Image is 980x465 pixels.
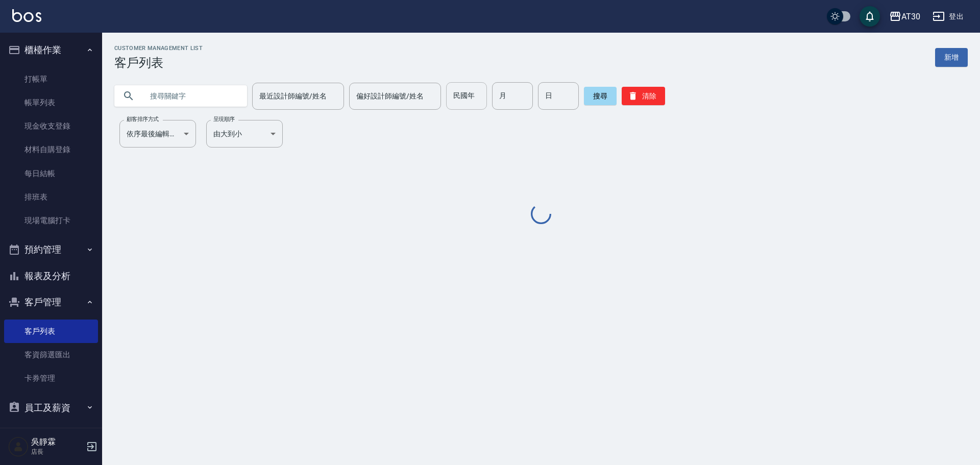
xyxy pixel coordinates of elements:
[4,236,98,263] button: 預約管理
[885,6,924,27] button: AT30
[901,10,920,23] div: AT30
[4,343,98,366] a: 客資篩選匯出
[4,185,98,209] a: 排班表
[114,45,203,52] h2: Customer Management List
[12,9,41,22] img: Logo
[4,162,98,185] a: 每日結帳
[4,366,98,390] a: 卡券管理
[584,87,617,105] button: 搜尋
[114,56,203,70] h3: 客戶列表
[213,115,235,123] label: 呈現順序
[4,395,98,421] button: 員工及薪資
[4,67,98,91] a: 打帳單
[143,82,239,110] input: 搜尋關鍵字
[4,209,98,232] a: 現場電腦打卡
[4,320,98,343] a: 客戶列表
[4,138,98,161] a: 材料自購登錄
[4,289,98,315] button: 客戶管理
[4,114,98,138] a: 現金收支登錄
[31,437,83,447] h5: 吳靜霖
[622,87,665,105] button: 清除
[4,91,98,114] a: 帳單列表
[8,436,29,457] img: Person
[928,7,968,26] button: 登出
[31,447,83,456] p: 店長
[4,421,98,447] button: 商品管理
[860,6,880,27] button: save
[4,263,98,289] button: 報表及分析
[206,120,283,148] div: 由大到小
[119,120,196,148] div: 依序最後編輯時間
[127,115,159,123] label: 顧客排序方式
[4,37,98,63] button: 櫃檯作業
[935,48,968,67] a: 新增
